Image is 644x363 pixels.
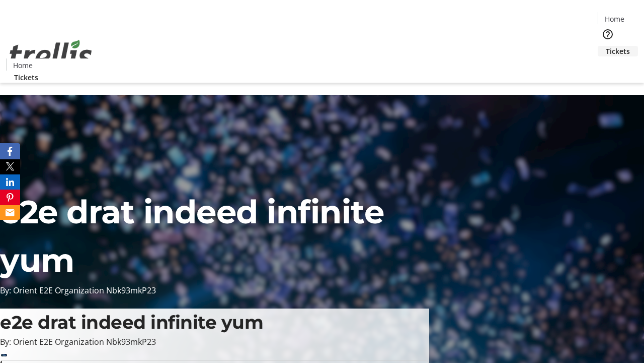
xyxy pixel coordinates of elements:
[6,72,46,83] a: Tickets
[6,29,96,79] img: Orient E2E Organization Nbk93mkP23's Logo
[598,24,618,44] button: Help
[605,14,624,24] span: Home
[598,14,630,24] a: Home
[598,56,618,77] button: Cart
[606,46,630,56] span: Tickets
[7,60,39,71] a: Home
[14,72,38,83] span: Tickets
[598,46,638,56] a: Tickets
[13,60,33,71] span: Home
